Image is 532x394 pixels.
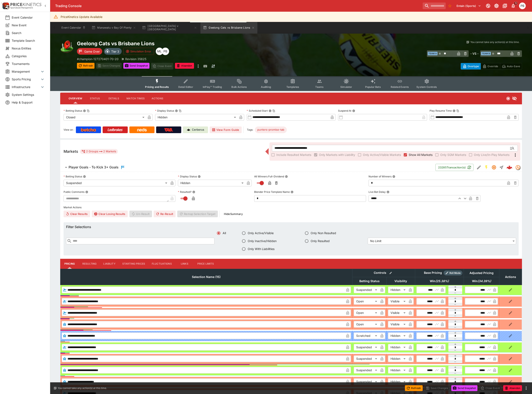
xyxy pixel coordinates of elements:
div: Suspended [354,344,379,351]
span: Only Non Resulted [311,231,336,235]
span: Bulk Actions [231,85,247,88]
p: Cerberus [192,128,204,132]
div: Hidden [388,378,407,385]
div: tradingmodel [515,165,520,170]
button: Abandon [503,385,522,391]
span: System Controls [416,85,437,88]
button: Overview [65,93,85,104]
button: Overtype [461,63,481,69]
span: Only Markets with Liability [319,153,355,157]
button: Live Bet Delay [387,191,389,193]
button: Refresh [405,385,422,391]
div: Start From [461,63,522,69]
svg: Hidden [512,96,517,101]
div: No Limit [368,238,516,244]
div: Hidden [178,180,245,186]
h6: Filter Selections [66,225,516,229]
div: Micheal Lee [156,48,163,55]
div: 2 Groups 2 Markets [82,149,116,154]
p: Overtype [468,64,479,68]
span: Management [12,69,40,74]
div: Betting Target: cerberus [255,126,287,133]
button: Details [104,93,123,104]
span: Categories [12,54,45,58]
img: australian_rules.png [60,40,74,54]
img: PriceKinetics [10,3,41,6]
span: Team A [428,52,438,55]
div: 1034c3ef-9b8f-47bf-8ee4-eda771bdcd13 [506,164,512,170]
div: Hidden [388,355,407,362]
div: Hidden [388,344,407,351]
p: Tier 3 [111,49,119,54]
a: 1034c3ef-9b8f-47bf-8ee4-eda771bdcd13 [505,163,514,172]
span: Only Inactive/Hidden [248,239,277,243]
div: Peter Bishop [519,3,526,9]
th: Controls [352,269,415,277]
span: Include Resulted Markets [276,153,311,157]
span: InPlay™ Trading [203,85,222,88]
button: Status [85,93,104,104]
span: Selection Name (15) [187,274,225,279]
span: Only Resulted [311,239,330,243]
span: System Settings [12,92,45,97]
p: You cannot take any action(s) at this time. [470,40,519,44]
div: Hidden [388,332,407,339]
em: ( 25.38 %) [435,279,449,284]
span: Re-Result [154,211,176,217]
button: Toggle light/dark mode [493,2,500,10]
button: 23285Transaction(s) [435,164,473,171]
p: Resulted? [178,190,191,194]
button: Links [175,259,194,269]
h6: Player Goals - To Kick 3+ Goals [69,165,119,169]
span: Template Search [12,38,45,43]
img: Neds [137,128,147,131]
span: New Event [12,23,45,27]
p: Override [487,64,498,68]
span: Betting Status [355,279,384,284]
button: Override [481,63,500,69]
button: Starting Prices [119,259,148,269]
h6: - VS - [470,51,478,56]
button: Simulation Error [123,48,154,55]
button: Number of Winners [392,175,395,178]
span: Only Active/Visible Markets [363,153,401,157]
div: Hidden [155,114,237,121]
div: Visible [388,309,407,316]
img: TabNZ [164,128,173,131]
div: Open [354,309,379,316]
div: Suspended [354,287,379,293]
button: Edit Detail [475,164,483,171]
div: Trading Console [55,4,421,8]
button: [GEOGRAPHIC_DATA] v [GEOGRAPHIC_DATA] [139,22,200,34]
div: Closed [64,114,146,121]
span: Visibility [390,279,412,284]
span: Only Live/In-Play Markets [474,153,509,157]
p: Scheduled Start [247,109,268,112]
button: SGM Enabled [483,164,490,171]
span: Win(34.39%) [467,279,496,284]
button: Open [508,144,516,152]
button: more [524,386,529,391]
span: Win(25.38%) [425,279,453,284]
p: Betting Status [64,175,82,178]
div: Suspended [354,367,379,374]
div: Hidden [388,367,407,374]
button: Send Snapshot [451,385,477,391]
div: Hidden [388,287,407,293]
span: Mark an event as closed and abandoned. [175,63,194,68]
button: Clear Results [64,211,90,217]
span: Tournaments [12,62,45,66]
th: Adjusted Pricing [464,269,499,277]
span: Teams [315,85,324,88]
button: Fluctuations [148,259,175,269]
p: Display Status [178,175,197,178]
button: Straight [498,164,505,171]
button: Bulk edit [388,270,393,276]
button: Geelong Cats vs Brisbane Lions [200,22,257,34]
button: Abandon [175,63,194,69]
span: Un-Result [129,211,152,217]
button: Liability [100,259,119,269]
button: Scheduled StartCopy To Clipboard [269,109,272,112]
svg: Closed [506,96,510,101]
span: Team B [481,52,491,55]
